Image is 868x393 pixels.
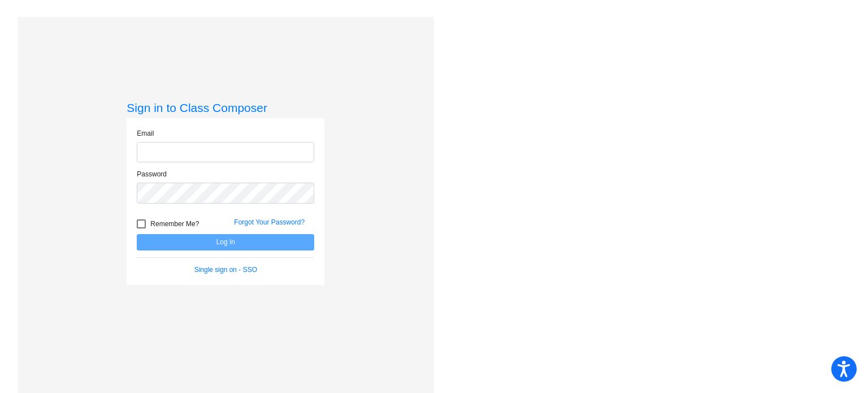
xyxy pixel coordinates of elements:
[150,217,199,231] span: Remember Me?
[137,128,154,139] label: Email
[137,169,167,179] label: Password
[127,101,324,115] h3: Sign in to Class Composer
[194,266,257,274] a: Single sign on - SSO
[234,218,305,226] a: Forgot Your Password?
[137,234,314,251] button: Log In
